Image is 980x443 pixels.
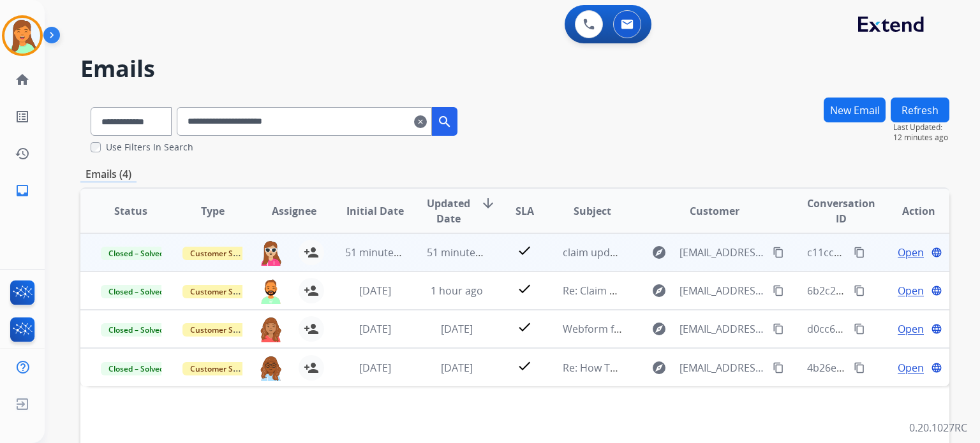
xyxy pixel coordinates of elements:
[898,245,924,260] span: Open
[824,98,886,122] button: New Email
[909,420,967,435] p: 0.20.1027RC
[101,323,172,337] span: Closed – Solved
[480,196,496,211] mat-icon: arrow_downward
[359,284,391,298] span: [DATE]
[517,358,532,374] mat-icon: check
[517,319,532,335] mat-icon: check
[807,196,875,226] span: Conversation ID
[258,278,283,304] img: agent-avatar
[106,141,193,154] label: Use Filters In Search
[15,109,30,124] mat-icon: list_alt
[651,283,667,298] mat-icon: explore
[359,322,391,336] span: [DATE]
[893,122,949,133] span: Last Updated:
[345,245,419,259] span: 51 minutes ago
[427,196,470,226] span: Updated Date
[427,245,501,259] span: 51 minutes ago
[651,360,667,375] mat-icon: explore
[854,323,865,335] mat-icon: content_copy
[304,360,319,375] mat-icon: person_add
[258,316,283,342] img: agent-avatar
[773,247,784,258] mat-icon: content_copy
[101,285,172,298] span: Closed – Solved
[868,189,949,233] th: Action
[101,247,172,260] span: Closed – Solved
[346,203,404,219] span: Initial Date
[258,240,283,266] img: agent-avatar
[891,98,949,122] button: Refresh
[773,285,784,296] mat-icon: content_copy
[80,56,949,82] h2: Emails
[651,321,667,337] mat-icon: explore
[15,72,30,87] mat-icon: home
[854,247,865,258] mat-icon: content_copy
[563,284,648,298] span: Re: Claim Update.
[258,355,283,381] img: agent-avatar
[931,362,942,374] mat-icon: language
[517,243,532,258] mat-icon: check
[15,183,30,198] mat-icon: inbox
[272,203,316,219] span: Assignee
[414,114,427,129] mat-icon: clear
[441,361,473,375] span: [DATE]
[441,322,473,336] span: [DATE]
[651,245,667,260] mat-icon: explore
[854,285,865,296] mat-icon: content_copy
[679,360,765,375] span: [EMAIL_ADDRESS][DOMAIN_NAME]
[431,284,483,298] span: 1 hour ago
[517,281,532,296] mat-icon: check
[15,146,30,161] mat-icon: history
[898,283,924,298] span: Open
[773,323,784,335] mat-icon: content_copy
[563,361,672,375] span: Re: How To File a Claim
[80,166,137,182] p: Emails (4)
[773,362,784,374] mat-icon: content_copy
[679,283,765,298] span: [EMAIL_ADDRESS][DOMAIN_NAME]
[679,321,765,337] span: [EMAIL_ADDRESS][DOMAIN_NAME]
[304,283,319,298] mat-icon: person_add
[201,203,225,219] span: Type
[182,285,265,298] span: Customer Support
[114,203,147,219] span: Status
[437,114,452,129] mat-icon: search
[898,360,924,375] span: Open
[182,247,265,260] span: Customer Support
[182,362,265,375] span: Customer Support
[101,362,172,375] span: Closed – Solved
[931,285,942,296] mat-icon: language
[931,247,942,258] mat-icon: language
[563,322,852,336] span: Webform from [EMAIL_ADDRESS][DOMAIN_NAME] on [DATE]
[574,203,611,219] span: Subject
[4,18,40,54] img: avatar
[516,203,534,219] span: SLA
[304,321,319,337] mat-icon: person_add
[690,203,739,219] span: Customer
[182,323,265,337] span: Customer Support
[854,362,865,374] mat-icon: content_copy
[931,323,942,335] mat-icon: language
[898,321,924,337] span: Open
[893,133,949,143] span: 12 minutes ago
[304,245,319,260] mat-icon: person_add
[359,361,391,375] span: [DATE]
[679,245,765,260] span: [EMAIL_ADDRESS][DOMAIN_NAME]
[563,245,628,259] span: claim update.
